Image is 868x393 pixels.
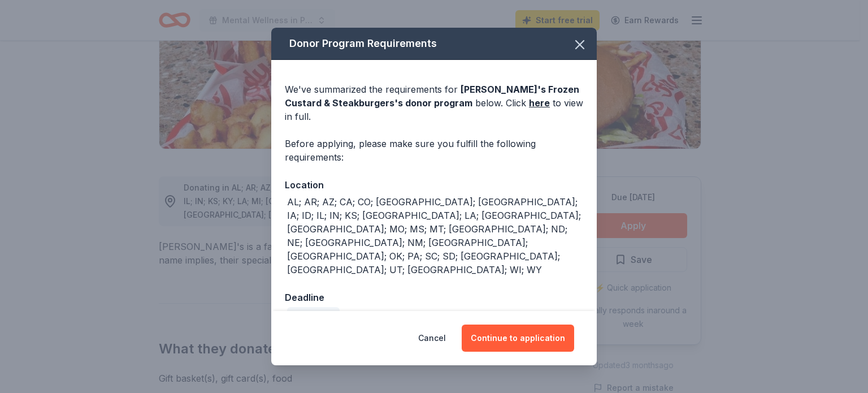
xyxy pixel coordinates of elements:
[287,307,340,323] div: Due [DATE]
[285,137,583,164] div: Before applying, please make sure you fulfill the following requirements:
[271,28,597,60] div: Donor Program Requirements
[287,195,583,277] div: AL; AR; AZ; CA; CO; [GEOGRAPHIC_DATA]; [GEOGRAPHIC_DATA]; IA; ID; IL; IN; KS; [GEOGRAPHIC_DATA]; ...
[285,290,583,305] div: Deadline
[418,325,446,352] button: Cancel
[462,325,574,352] button: Continue to application
[529,96,550,110] a: here
[285,178,583,192] div: Location
[285,83,583,123] div: We've summarized the requirements for below. Click to view in full.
